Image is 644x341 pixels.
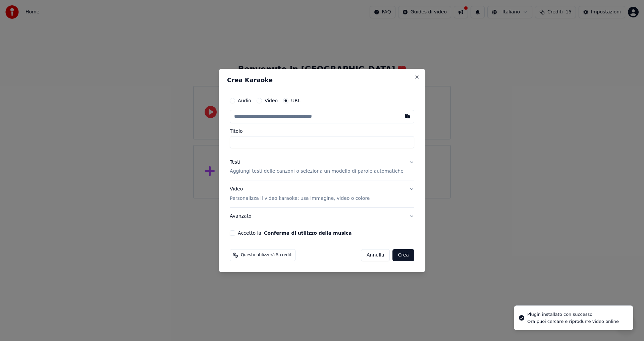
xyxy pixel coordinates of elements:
label: Audio [238,98,251,103]
span: Questo utilizzerà 5 crediti [241,252,292,258]
button: VideoPersonalizza il video karaoke: usa immagine, video o colore [230,181,414,208]
button: Accetto la [264,231,352,235]
label: Video [265,98,278,103]
button: Annulla [361,249,390,261]
div: Testi [230,159,240,166]
p: Aggiungi testi delle canzoni o seleziona un modello di parole automatiche [230,168,404,175]
button: Avanzato [230,208,414,225]
p: Personalizza il video karaoke: usa immagine, video o colore [230,195,370,202]
button: TestiAggiungi testi delle canzoni o seleziona un modello di parole automatiche [230,154,414,180]
label: URL [291,98,301,103]
label: Accetto la [238,231,352,235]
h2: Crea Karaoke [227,77,417,83]
div: Video [230,186,370,202]
button: Crea [393,249,414,261]
label: Titolo [230,129,414,133]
